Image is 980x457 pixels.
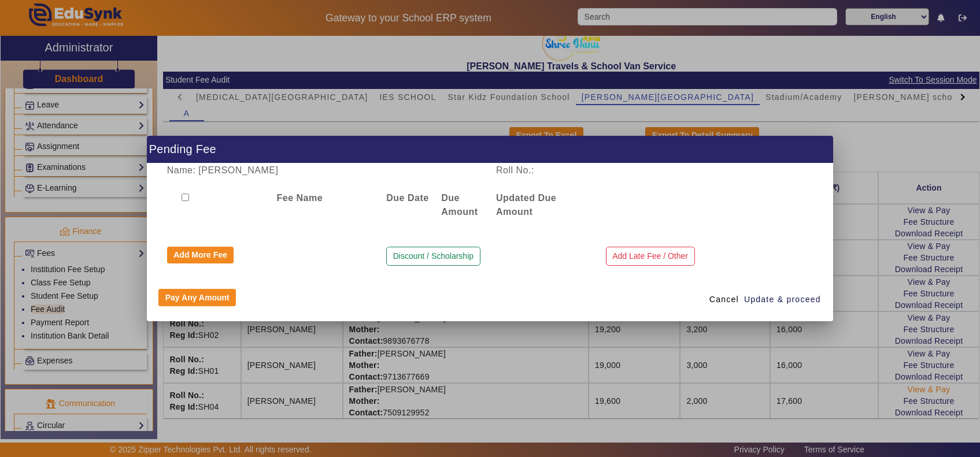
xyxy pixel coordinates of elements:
[167,247,234,264] button: Add More Fee
[744,293,821,306] span: Update & proceed
[744,289,822,310] button: Update & proceed
[490,164,655,177] div: Roll No.:
[441,193,478,217] b: Due Amount
[709,293,739,306] span: Cancel
[158,289,236,306] button: Pay Any Amount
[386,247,480,266] button: Discount / Scholarship
[705,289,744,310] button: Cancel
[496,193,556,217] b: Updated Due Amount
[147,136,833,163] h1: Pending Fee
[386,193,428,203] b: Due Date
[161,164,490,177] div: Name: [PERSON_NAME]
[606,247,695,266] button: Add Late Fee / Other
[277,193,323,203] b: Fee Name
